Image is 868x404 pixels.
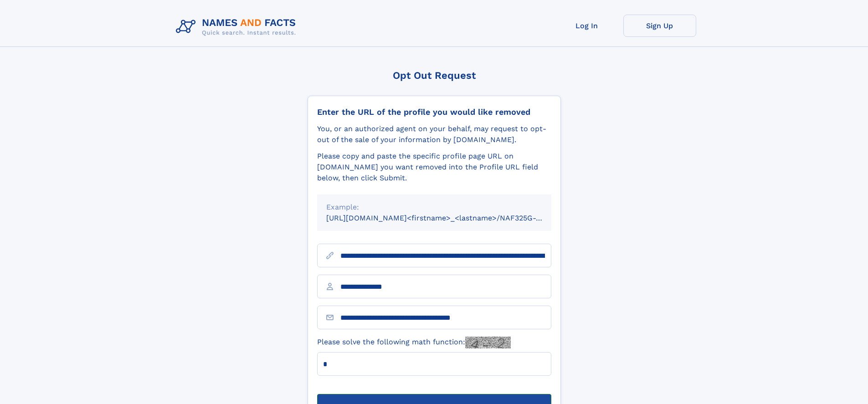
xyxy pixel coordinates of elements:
[317,337,511,348] label: Please solve the following math function:
[308,70,561,81] div: Opt Out Request
[550,15,623,37] a: Log In
[172,15,303,39] img: Logo Names and Facts
[326,202,542,213] div: Example:
[326,214,569,222] small: [URL][DOMAIN_NAME]<firstname>_<lastname>/NAF325G-xxxxxxxx
[623,15,696,37] a: Sign Up
[317,107,551,117] div: Enter the URL of the profile you would like removed
[317,123,551,145] div: You, or an authorized agent on your behalf, may request to opt-out of the sale of your informatio...
[317,151,551,184] div: Please copy and paste the specific profile page URL on [DOMAIN_NAME] you want removed into the Pr...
